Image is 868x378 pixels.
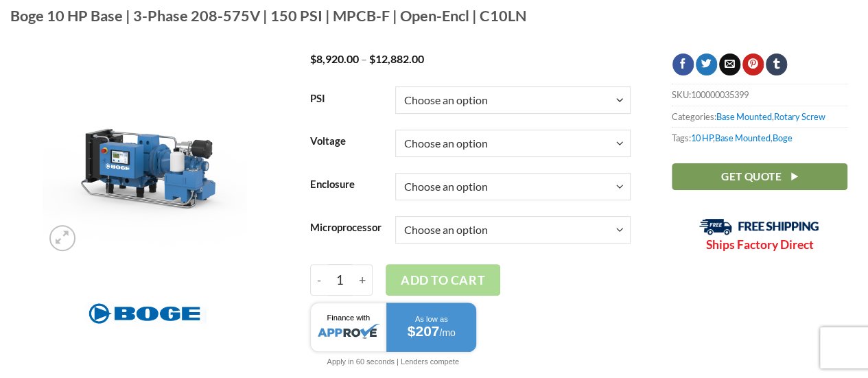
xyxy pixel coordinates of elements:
bdi: 8,920.00 [310,52,359,65]
label: Voltage [310,136,382,147]
h1: Boge 10 HP Base | 3-Phase 208-575V | 150 PSI | MPCB-F | Open-Encl | C10LN [10,6,858,25]
input: Product quantity [327,264,353,296]
a: 10 HP [691,132,713,143]
input: - [310,264,327,296]
a: Pin on Pinterest [742,54,764,75]
span: SKU: [672,84,847,105]
a: Base Mounted [715,132,771,143]
span: $ [369,52,375,65]
span: 100000035399 [691,89,749,100]
span: Tags: , , [672,127,847,148]
label: Microprocessor [310,222,382,233]
input: + [353,264,373,296]
bdi: 12,882.00 [369,52,424,65]
a: Boge [773,132,793,143]
a: Base Mounted [716,111,772,122]
a: Get Quote [672,163,847,190]
label: Enclosure [310,179,382,190]
img: Free Shipping [699,218,819,235]
span: Categories: , [672,106,847,127]
a: Share on Tumblr [766,54,787,75]
a: Email to a Friend [719,54,740,75]
label: PSI [310,93,382,104]
img: Boge 10 HP Base | 3-Phase 208-575V | 150 PSI | MPCB-F | Open-Encl | C10LN [43,54,247,258]
span: Get Quote [721,168,782,185]
span: – [361,52,367,65]
button: Add to cart [386,264,501,296]
strong: Ships Factory Direct [705,237,813,252]
img: Boge [82,296,207,331]
a: Share on Twitter [696,54,717,75]
a: Rotary Screw [774,111,825,122]
a: Share on Facebook [672,54,694,75]
span: $ [310,52,316,65]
